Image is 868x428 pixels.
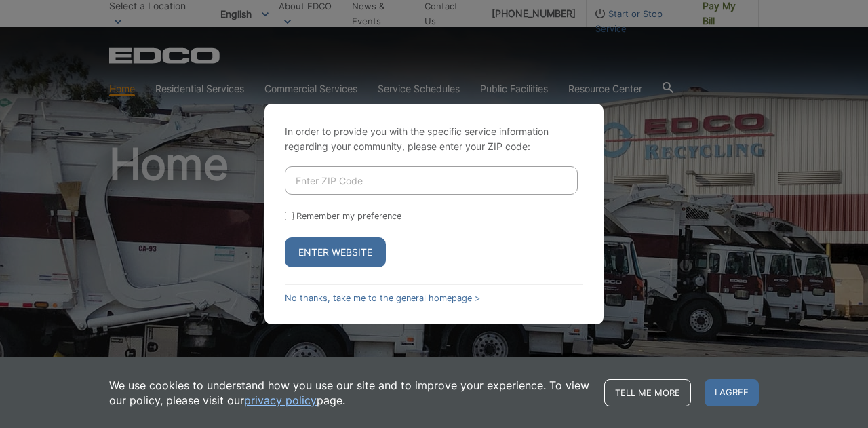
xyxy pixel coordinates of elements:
p: We use cookies to understand how you use our site and to improve your experience. To view our pol... [109,378,591,408]
span: I agree [705,379,759,406]
button: Enter Website [285,237,386,267]
label: Remember my preference [296,211,401,221]
a: No thanks, take me to the general homepage > [285,293,480,303]
a: Tell me more [604,379,691,406]
input: Enter ZIP Code [285,166,578,195]
a: privacy policy [244,393,317,408]
p: In order to provide you with the specific service information regarding your community, please en... [285,124,583,154]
